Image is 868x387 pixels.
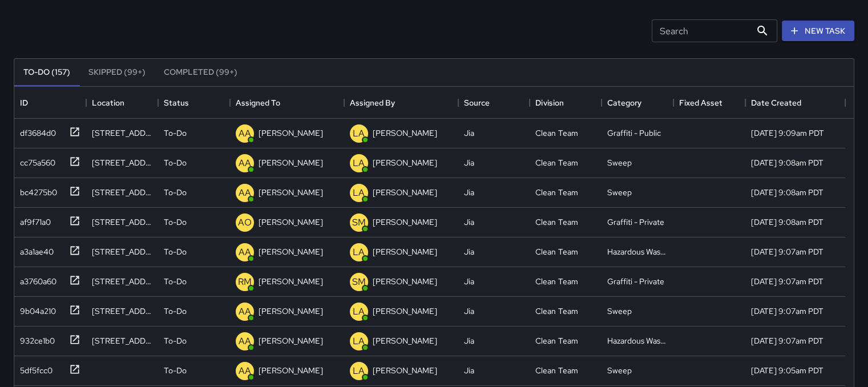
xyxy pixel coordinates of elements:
[607,305,632,317] div: Sweep
[673,87,745,119] div: Fixed Asset
[239,364,251,378] p: AA
[14,59,79,86] button: To-Do (157)
[751,365,823,376] div: 8/19/2025, 9:05am PDT
[259,335,323,346] p: [PERSON_NAME]
[92,216,152,228] div: 150 Van Ness Avenue
[373,246,437,257] p: [PERSON_NAME]
[238,275,252,289] p: RM
[353,245,365,259] p: LA
[607,216,664,228] div: Graffiti - Private
[530,87,601,119] div: Division
[164,87,189,119] div: Status
[535,365,578,376] div: Clean Team
[15,152,55,168] div: cc75a560
[15,330,55,346] div: 932ce1b0
[373,335,437,346] p: [PERSON_NAME]
[601,87,673,119] div: Category
[92,157,152,168] div: 580 Mcallister Street
[230,87,344,119] div: Assigned To
[353,156,365,170] p: LA
[15,271,56,287] div: a3760a60
[15,123,56,139] div: df3684d0
[164,246,187,257] p: To-Do
[92,305,152,317] div: 600 Mcallister Street
[352,275,366,289] p: SM
[15,301,56,317] div: 9b04a210
[79,59,155,86] button: Skipped (99+)
[353,127,365,140] p: LA
[751,276,823,287] div: 8/19/2025, 9:07am PDT
[20,87,28,119] div: ID
[535,216,578,228] div: Clean Team
[464,187,474,198] div: Jia
[92,187,152,198] div: 580 Mcallister Street
[464,335,474,346] div: Jia
[751,305,823,317] div: 8/19/2025, 9:07am PDT
[15,241,54,257] div: a3a1ae40
[745,87,845,119] div: Date Created
[751,157,823,168] div: 8/19/2025, 9:08am PDT
[751,246,823,257] div: 8/19/2025, 9:07am PDT
[458,87,530,119] div: Source
[751,335,823,346] div: 8/19/2025, 9:07am PDT
[164,335,187,346] p: To-Do
[373,216,437,228] p: [PERSON_NAME]
[15,182,57,198] div: bc4275b0
[535,305,578,317] div: Clean Team
[239,334,251,348] p: AA
[344,87,458,119] div: Assigned By
[679,87,722,119] div: Fixed Asset
[535,87,563,119] div: Division
[259,365,323,376] p: [PERSON_NAME]
[464,246,474,257] div: Jia
[158,87,230,119] div: Status
[373,157,437,168] p: [PERSON_NAME]
[259,305,323,317] p: [PERSON_NAME]
[751,187,823,198] div: 8/19/2025, 9:08am PDT
[92,276,152,287] div: 200 Van Ness Avenue
[259,276,323,287] p: [PERSON_NAME]
[535,246,578,257] div: Clean Team
[259,187,323,198] p: [PERSON_NAME]
[535,157,578,168] div: Clean Team
[535,276,578,287] div: Clean Team
[259,127,323,139] p: [PERSON_NAME]
[782,21,854,42] button: New Task
[164,276,187,287] p: To-Do
[164,216,187,228] p: To-Do
[535,127,578,139] div: Clean Team
[464,87,490,119] div: Source
[607,187,632,198] div: Sweep
[607,157,632,168] div: Sweep
[92,335,152,346] div: 600 Mcallister Street
[92,87,124,119] div: Location
[607,87,641,119] div: Category
[751,87,801,119] div: Date Created
[259,157,323,168] p: [PERSON_NAME]
[155,59,247,86] button: Completed (99+)
[259,216,323,228] p: [PERSON_NAME]
[92,246,152,257] div: 600 Mcallister Street
[164,127,187,139] p: To-Do
[239,127,251,140] p: AA
[239,156,251,170] p: AA
[164,157,187,168] p: To-Do
[464,305,474,317] div: Jia
[373,187,437,198] p: [PERSON_NAME]
[464,157,474,168] div: Jia
[164,365,187,376] p: To-Do
[373,127,437,139] p: [PERSON_NAME]
[535,335,578,346] div: Clean Team
[751,127,824,139] div: 8/19/2025, 9:09am PDT
[86,87,158,119] div: Location
[464,127,474,139] div: Jia
[373,276,437,287] p: [PERSON_NAME]
[164,305,187,317] p: To-Do
[15,212,51,228] div: af9f71a0
[607,276,664,287] div: Graffiti - Private
[535,187,578,198] div: Clean Team
[238,216,252,229] p: AO
[464,276,474,287] div: Jia
[464,216,474,228] div: Jia
[92,127,152,139] div: 540 Mcallister Street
